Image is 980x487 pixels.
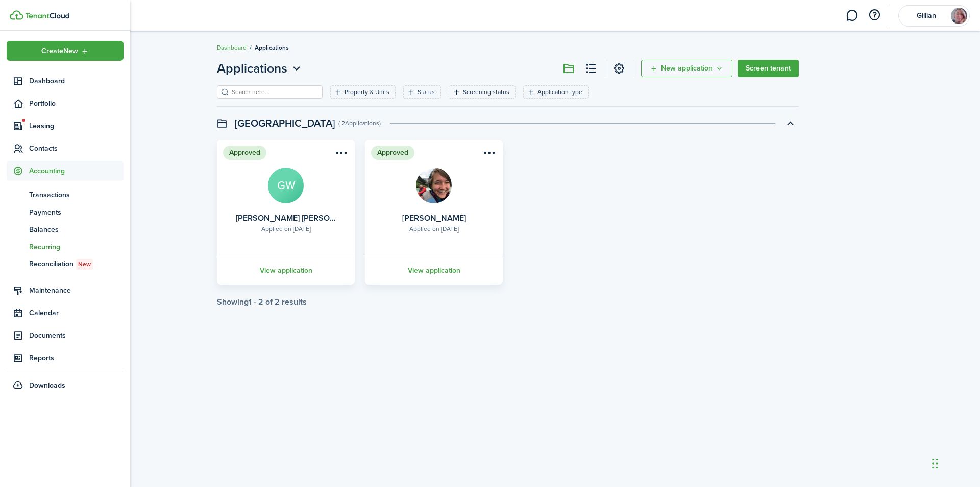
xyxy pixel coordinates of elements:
span: Balances [29,224,124,235]
filter-tag-label: Screening status [463,87,509,97]
span: Leasing [29,121,124,131]
swimlane-title: [GEOGRAPHIC_DATA] [235,115,335,131]
span: Accounting [29,166,124,176]
a: View application [363,257,504,285]
swimlane-subtitle: ( 2 Applications ) [338,119,381,128]
span: Create New [41,48,78,55]
button: Toggle accordion [781,114,799,132]
button: Open menu [480,148,497,161]
div: Applied on [DATE] [409,224,459,234]
button: Open resource center [866,7,883,24]
img: Margaret Elizabeth Mealy [416,168,452,203]
span: Applications [255,43,289,52]
span: Documents [29,330,124,341]
a: Screen tenant [738,60,799,77]
card-title: [PERSON_NAME] [402,214,466,223]
status: Approved [371,146,414,160]
filter-tag-label: Application type [537,87,582,97]
img: Gillian [951,8,967,24]
button: Open menu [217,59,303,78]
a: Recurring [7,238,124,256]
span: Downloads [29,380,65,391]
span: Applications [217,59,287,78]
span: Calendar [29,308,124,318]
filter-tag: Open filter [523,85,589,99]
span: Maintenance [29,285,124,296]
span: Payments [29,207,124,218]
img: TenantCloud [10,10,23,20]
a: Balances [7,221,124,238]
input: Search here... [229,87,319,97]
span: Reconciliation [29,259,124,270]
a: Payments [7,203,124,221]
filter-tag-label: Status [418,87,435,97]
span: Portfolio [29,98,124,109]
button: Applications [217,59,303,78]
span: New application [661,65,713,72]
div: Showing results [217,297,307,307]
button: Open menu [7,41,124,61]
span: Gillian [906,12,947,19]
card-title: [PERSON_NAME] [PERSON_NAME] [236,214,336,223]
a: Reports [7,348,124,368]
filter-tag: Open filter [330,85,396,99]
span: Recurring [29,242,124,252]
span: Reports [29,353,124,363]
button: New application [641,60,732,77]
div: Drag [932,448,938,479]
button: Open menu [332,148,349,161]
span: Transactions [29,190,124,200]
span: New [78,260,91,269]
application-list-swimlane-item: Toggle accordion [217,140,799,307]
a: Dashboard [7,71,124,91]
iframe: Chat Widget [810,377,980,487]
filter-tag: Open filter [449,85,516,99]
img: TenantCloud [25,13,69,19]
div: Applied on [DATE] [261,224,311,234]
a: View application [215,257,356,285]
a: ReconciliationNew [7,256,124,273]
a: Messaging [842,3,862,29]
a: Transactions [7,186,124,203]
a: Dashboard [217,43,247,52]
avatar-text: GW [268,168,304,203]
span: Contacts [29,143,124,154]
span: Dashboard [29,76,124,86]
filter-tag-label: Property & Units [345,87,389,97]
status: Approved [223,146,266,160]
button: Open menu [641,60,732,77]
filter-tag: Open filter [403,85,441,99]
pagination-page-total: 1 - 2 of 2 [249,296,280,308]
